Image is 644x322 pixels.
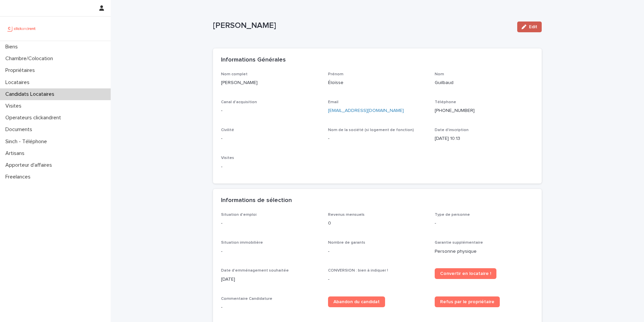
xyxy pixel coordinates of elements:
span: Nom [435,72,444,76]
span: Refus par le propriétaire [440,299,494,304]
p: Guilbaud [435,79,534,86]
img: UCB0brd3T0yccxBKYDjQ [5,22,38,35]
span: Edit [529,25,537,29]
h2: Informations de sélection [221,197,292,204]
p: Chambre/Colocation [3,55,58,62]
p: - [328,248,427,255]
span: Situation immobilière [221,241,263,245]
p: Sinch - Téléphone [3,138,52,145]
p: - [328,135,427,142]
span: Nom complet [221,72,248,76]
span: Situation d'emploi [221,213,257,217]
span: Visites [221,156,234,160]
span: Canal d'acquisition [221,100,257,104]
p: - [328,276,427,283]
span: Téléphone [435,100,456,104]
p: [PERSON_NAME] [213,21,512,31]
p: Propriétaires [3,67,40,74]
span: Revenus mensuels [328,213,365,217]
p: Éloïsse [328,79,427,86]
p: Personne physique [435,248,534,255]
span: Civilité [221,128,234,132]
p: Operateurs clickandrent [3,115,66,121]
p: Documents [3,126,38,133]
p: Biens [3,44,23,50]
p: [DATE] 10:13 [435,135,534,142]
a: [EMAIL_ADDRESS][DOMAIN_NAME] [328,108,404,113]
p: Candidats Locataires [3,91,60,97]
a: Refus par le propriétaire [435,296,500,307]
p: - [221,163,320,170]
a: Convertir en locataire ! [435,268,496,279]
ringoverc2c-number-84e06f14122c: [PHONE_NUMBER] [435,108,475,113]
p: - [221,135,320,142]
p: - [221,248,320,255]
span: Email [328,100,338,104]
p: [DATE] [221,276,320,283]
p: Visites [3,103,27,109]
span: Nombre de garants [328,241,365,245]
a: Abandon du candidat [328,296,385,307]
span: Date d'emménagement souhaitée [221,269,289,273]
span: Date d'inscription [435,128,469,132]
p: [PERSON_NAME] [221,79,320,86]
p: Freelances [3,174,36,180]
span: Prénom [328,72,343,76]
h2: Informations Générales [221,56,286,64]
span: Commentaire Candidature [221,297,272,301]
p: - [435,220,534,227]
span: Garantie supplémentaire [435,241,483,245]
span: Nom de la société (si logement de fonction) [328,128,414,132]
p: - [221,220,320,227]
p: Artisans [3,150,30,157]
span: Type de personne [435,213,470,217]
p: - [221,107,320,114]
p: 0 [328,220,427,227]
ringoverc2c-84e06f14122c: Call with Ringover [435,108,475,113]
p: Locataires [3,79,35,86]
span: CONVERSION : bien à indiquer ! [328,269,388,273]
span: Abandon du candidat [333,299,380,304]
p: - [221,304,320,311]
p: Apporteur d'affaires [3,162,57,168]
span: Convertir en locataire ! [440,271,491,276]
button: Edit [517,22,542,32]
